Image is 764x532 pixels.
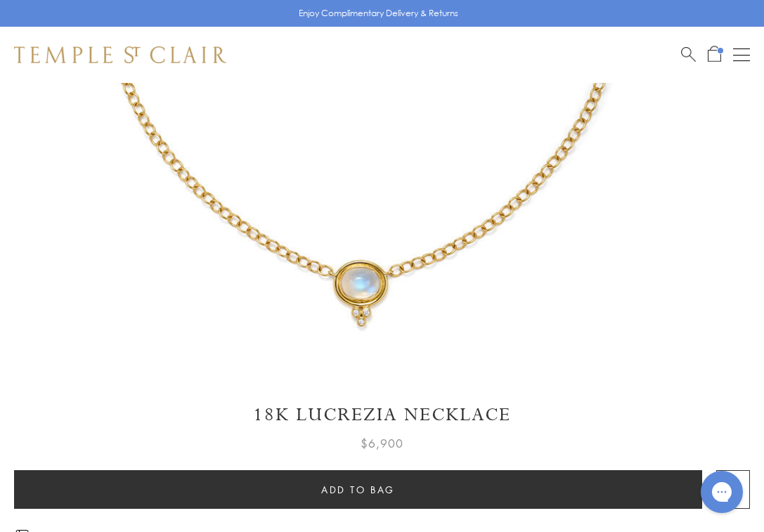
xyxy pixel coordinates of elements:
img: Temple St. Clair [14,46,226,63]
iframe: Gorgias live chat messenger [694,466,750,518]
button: Open navigation [733,46,750,63]
h1: 18K Lucrezia Necklace [14,403,750,427]
p: Enjoy Complimentary Delivery & Returns [299,6,458,20]
span: Add to bag [321,482,395,498]
button: Add to bag [14,470,702,509]
a: Search [681,46,696,63]
span: $6,900 [361,434,403,453]
a: Open Shopping Bag [708,46,721,63]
